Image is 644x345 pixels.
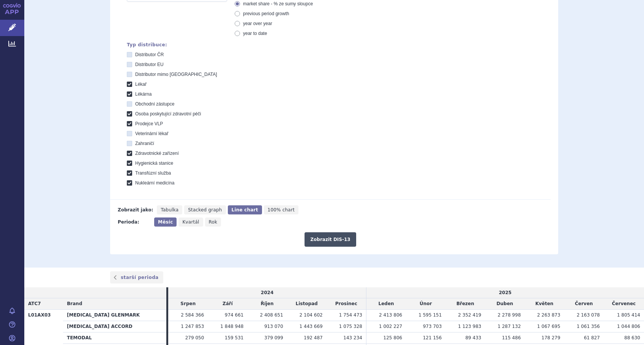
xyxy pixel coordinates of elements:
[343,335,362,340] span: 143 234
[366,287,644,298] td: 2025
[135,82,147,87] span: Lékař
[208,298,247,310] td: Září
[182,219,199,225] span: Kvartál
[577,324,600,329] span: 1 061 356
[465,335,481,340] span: 89 433
[225,312,244,318] span: 974 661
[135,180,174,186] span: Nukleární medicína
[209,219,218,225] span: Rok
[339,324,362,329] span: 1 075 328
[135,91,152,97] span: Lékárna
[247,298,287,310] td: Říjen
[243,11,289,16] span: previous period growth
[423,324,442,329] span: 973 703
[264,324,283,329] span: 913 070
[135,72,217,77] span: Distributor mimo [GEOGRAPHIC_DATA]
[366,298,406,310] td: Leden
[135,121,163,126] span: Prodejce VLP
[264,335,283,340] span: 379 099
[584,335,600,340] span: 61 827
[268,207,295,213] span: 100% chart
[135,151,179,156] span: Zdravotnické zařízení
[243,31,267,36] span: year to date
[537,312,560,318] span: 2 263 873
[502,335,521,340] span: 115 486
[445,298,485,310] td: Březen
[485,298,524,310] td: Duben
[185,335,204,340] span: 279 050
[327,298,366,310] td: Prosinec
[63,310,166,321] th: [MEDICAL_DATA] GLENMARK
[604,298,644,310] td: Červenec
[168,287,366,298] td: 2024
[135,141,154,146] span: Zahraničí
[28,301,41,306] span: ATC7
[617,312,640,318] span: 1 805 414
[564,298,604,310] td: Červen
[110,271,163,284] a: starší perioda
[243,21,272,26] span: year over year
[379,312,402,318] span: 2 413 806
[304,335,323,340] span: 192 487
[118,217,150,227] div: Perioda:
[577,312,600,318] span: 2 163 078
[384,335,402,340] span: 125 806
[67,301,82,306] span: Brand
[458,324,481,329] span: 1 123 983
[188,207,222,213] span: Stacked graph
[339,312,362,318] span: 1 754 473
[300,324,323,329] span: 1 443 669
[537,324,560,329] span: 1 067 695
[181,312,204,318] span: 2 584 366
[118,205,153,214] div: Zobrazit jako:
[541,335,560,340] span: 178 279
[232,207,258,213] span: Line chart
[379,324,402,329] span: 1 002 227
[617,324,640,329] span: 1 044 806
[135,111,201,117] span: Osoba poskytující zdravotní péči
[525,298,564,310] td: Květen
[63,332,166,343] th: TEMODAL
[135,52,164,57] span: Distributor ČR
[135,62,164,67] span: Distributor EU
[305,232,356,247] button: Zobrazit DIS-13
[225,335,244,340] span: 159 531
[458,312,481,318] span: 2 352 419
[220,324,243,329] span: 1 848 948
[418,312,442,318] span: 1 595 151
[135,101,174,107] span: Obchodní zástupce
[63,321,166,332] th: [MEDICAL_DATA] ACCORD
[135,170,171,176] span: Transfúzní služba
[287,298,327,310] td: Listopad
[158,219,173,225] span: Měsíc
[127,42,551,47] div: Typ distribuce:
[624,335,640,340] span: 88 630
[260,312,283,318] span: 2 408 651
[135,131,168,136] span: Veterinární lékař
[406,298,445,310] td: Únor
[243,1,313,6] span: market share - % ze sumy sloupce
[181,324,204,329] span: 1 247 853
[423,335,442,340] span: 121 156
[300,312,323,318] span: 2 104 602
[168,298,208,310] td: Srpen
[135,161,173,166] span: Hygienická stanice
[497,312,521,318] span: 2 278 998
[161,207,178,213] span: Tabulka
[497,324,521,329] span: 1 287 132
